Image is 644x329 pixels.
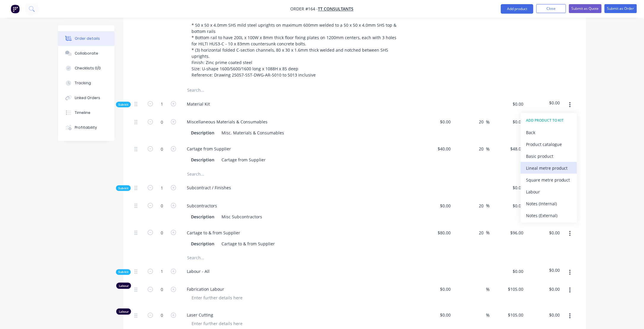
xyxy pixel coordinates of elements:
[187,252,305,264] input: Search...
[486,312,490,319] span: %
[75,66,101,71] div: Checklists 0/0
[492,101,524,107] span: $0.00
[219,239,277,248] div: Cartage to & from Supplier
[189,212,217,221] div: Description
[526,128,572,137] div: Back
[187,286,415,293] span: Fabrication Labour
[182,183,236,192] div: Subcontract / Finishes
[526,117,572,124] div: ADD PRODUCT TO KIT
[605,4,637,13] button: Submit as Order
[526,152,572,160] div: Basic product
[536,4,566,13] button: Close
[116,283,131,289] div: Labour
[187,84,305,96] input: Search...
[291,6,318,12] span: Order #164 -
[118,186,128,190] span: Sub-kit
[219,128,286,137] div: Misc. Materials & Consumables
[182,144,236,153] div: Cartage from Supplier
[58,120,114,135] button: Profitability
[187,168,305,180] input: Search...
[182,100,215,108] div: Material Kit
[118,270,128,274] span: Sub-kit
[486,146,490,152] span: %
[219,155,268,164] div: Cartage from Supplier
[75,110,90,115] div: Timeline
[526,187,572,196] div: Labour
[75,51,98,56] div: Collaborate
[187,8,405,79] div: Manufacture & Supply: Custom fabricated structural steel bar service wall fabricated as per follo...
[58,105,114,120] button: Timeline
[189,128,217,137] div: Description
[58,46,114,61] button: Collaborate
[187,312,415,318] span: Laser Cutting
[182,267,214,276] div: Labour - All
[528,100,560,106] span: $0.00
[486,202,490,209] span: %
[58,76,114,90] button: Tracking
[569,4,602,13] button: Submit as Quote
[189,155,217,164] div: Description
[182,117,272,126] div: Miscellaneous Materials & Consumables
[189,239,217,248] div: Description
[526,211,572,220] div: Notes (External)
[75,125,97,130] div: Profitability
[182,228,245,237] div: Cartage to & from Supplier
[492,185,524,191] span: $0.00
[526,164,572,172] div: Lineal metre product
[75,80,91,86] div: Tracking
[528,267,560,274] span: $0.00
[219,212,264,221] div: Misc Subcontractors
[526,140,572,149] div: Product catalogue
[118,102,128,107] span: Sub-kit
[182,201,222,210] div: Subcontractors
[75,36,100,41] div: Order details
[501,4,533,14] button: Add product
[116,309,131,315] div: Labour
[526,199,572,208] div: Notes (Internal)
[11,4,20,13] img: Factory
[318,6,354,12] a: TT Consultants
[75,95,100,101] div: Linked Orders
[486,229,490,236] span: %
[486,119,490,125] span: %
[58,90,114,105] button: Linked Orders
[58,31,114,46] button: Order details
[492,268,524,275] span: $0.00
[486,286,490,293] span: %
[58,61,114,76] button: Checklists 0/0
[526,176,572,184] div: Square metre product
